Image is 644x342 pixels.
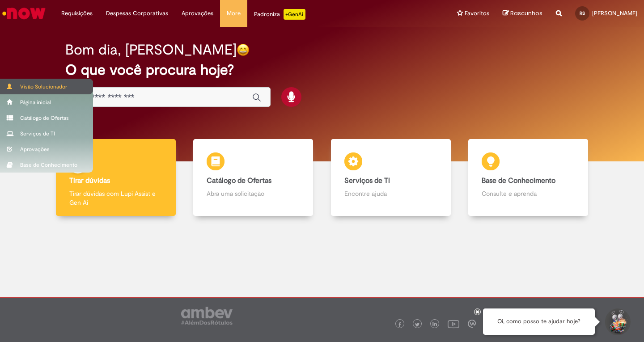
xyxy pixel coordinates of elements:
[482,189,575,198] p: Consulte e aprenda
[460,139,597,216] a: Base de Conhecimento Consulte e aprenda
[237,43,250,56] img: happy-face.png
[465,9,489,18] span: Favoritos
[69,176,110,185] b: Tirar dúvidas
[592,9,637,17] span: [PERSON_NAME]
[344,189,437,198] p: Encontre ajuda
[510,9,542,17] span: Rascunhos
[181,307,233,325] img: logo_footer_ambev_rotulo_gray.png
[483,308,595,335] div: Oi, como posso te ajudar hoje?
[344,176,390,185] b: Serviços de TI
[284,9,305,20] p: +GenAi
[468,320,476,328] img: logo_footer_workplace.png
[182,9,213,18] span: Aprovações
[47,139,185,216] a: Tirar dúvidas Tirar dúvidas com Lupi Assist e Gen Ai
[322,139,460,216] a: Serviços de TI Encontre ajuda
[432,322,437,327] img: logo_footer_linkedin.png
[227,9,241,18] span: More
[580,10,585,16] span: RS
[106,9,168,18] span: Despesas Corporativas
[1,4,47,22] img: ServiceNow
[69,189,162,207] p: Tirar dúvidas com Lupi Assist e Gen Ai
[65,42,237,58] h2: Bom dia, [PERSON_NAME]
[448,318,459,329] img: logo_footer_youtube.png
[207,189,300,198] p: Abra uma solicitação
[185,139,322,216] a: Catálogo de Ofertas Abra uma solicitação
[254,9,305,20] div: Padroniza
[503,9,542,18] a: Rascunhos
[604,308,631,335] button: Iniciar Conversa de Suporte
[415,322,419,327] img: logo_footer_twitter.png
[207,176,271,185] b: Catálogo de Ofertas
[398,322,402,327] img: logo_footer_facebook.png
[61,9,93,18] span: Requisições
[65,62,579,78] h2: O que você procura hoje?
[482,176,555,185] b: Base de Conhecimento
